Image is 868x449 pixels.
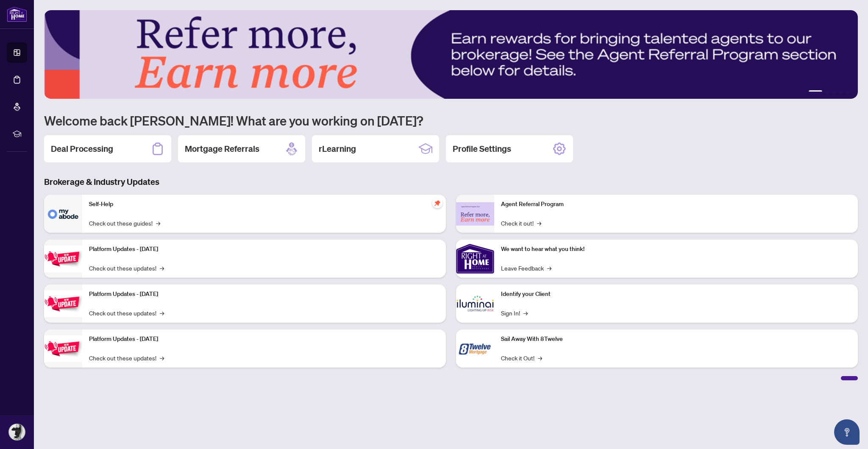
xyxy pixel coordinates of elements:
[456,202,494,226] img: Agent Referral Program
[523,308,528,318] span: →
[826,90,829,94] button: 2
[501,308,528,318] a: Sign In!→
[160,308,164,318] span: →
[501,335,851,344] p: Sail Away With 8Twelve
[44,245,82,272] img: Platform Updates - July 21, 2025
[834,419,860,445] button: Open asap
[501,353,542,363] a: Check it Out!→
[432,198,442,208] span: pushpin
[537,218,541,228] span: →
[89,290,439,299] p: Platform Updates - [DATE]
[44,10,858,99] img: Slide 0
[501,290,851,299] p: Identify your Client
[160,263,164,273] span: →
[44,290,82,317] img: Platform Updates - July 8, 2025
[846,90,849,94] button: 5
[501,245,851,254] p: We want to hear what you think!
[7,6,27,22] img: logo
[456,284,494,323] img: Identify your Client
[44,335,82,362] img: Platform Updates - June 23, 2025
[9,424,25,440] img: Profile Icon
[501,200,851,209] p: Agent Referral Program
[89,335,439,344] p: Platform Updates - [DATE]
[501,218,541,228] a: Check it out!→
[44,176,858,188] h3: Brokerage & Industry Updates
[809,90,822,94] button: 1
[456,240,494,278] img: We want to hear what you think!
[160,353,164,363] span: →
[456,329,494,368] img: Sail Away With 8Twelve
[547,263,551,273] span: →
[832,90,836,94] button: 3
[501,263,551,273] a: Leave Feedback→
[44,195,82,233] img: Self-Help
[89,218,160,228] a: Check out these guides!→
[89,353,164,363] a: Check out these updates!→
[538,353,542,363] span: →
[319,143,356,155] h2: rLearning
[89,245,439,254] p: Platform Updates - [DATE]
[185,143,259,155] h2: Mortgage Referrals
[89,308,164,318] a: Check out these updates!→
[156,218,160,228] span: →
[51,143,113,155] h2: Deal Processing
[89,263,164,273] a: Check out these updates!→
[453,143,511,155] h2: Profile Settings
[44,112,858,128] h1: Welcome back [PERSON_NAME]! What are you working on [DATE]?
[89,200,439,209] p: Self-Help
[839,90,843,94] button: 4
